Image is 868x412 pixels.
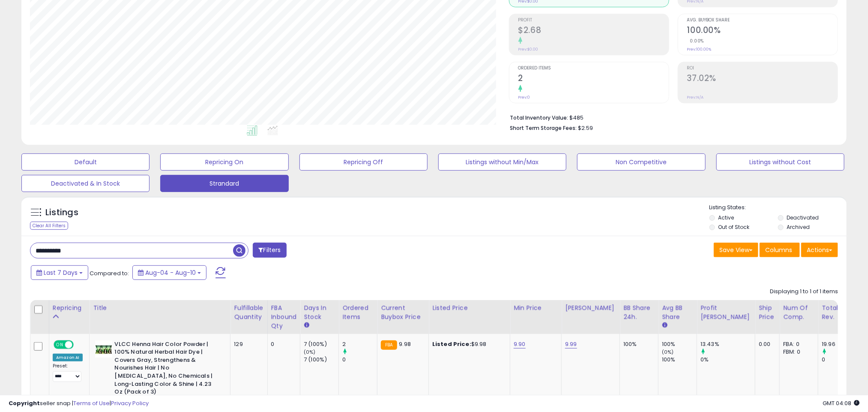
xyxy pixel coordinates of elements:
div: 100% [662,340,697,348]
button: Deactivated & In Stock [21,175,150,192]
span: Aug-04 - Aug-10 [145,268,196,277]
div: Min Price [514,304,558,313]
span: Profit [518,18,669,23]
div: FBA: 0 [783,340,811,348]
button: Actions [801,243,838,257]
small: Days In Stock. [304,322,309,329]
h2: $2.68 [518,25,669,37]
small: Prev: 0 [518,95,530,100]
small: (0%) [662,349,674,355]
div: FBM: 0 [783,348,811,356]
div: 0 [342,356,377,364]
button: Non Competitive [577,153,705,171]
span: OFF [72,341,86,348]
b: VLCC Henna Hair Color Powder | 100% Natural Herbal Hair Dye | Covers Gray, Strengthens & Nourishe... [114,340,218,398]
b: Short Term Storage Fees: [510,124,577,132]
small: FBA [381,340,397,350]
small: Avg BB Share. [662,322,667,329]
div: 100% [662,356,697,364]
div: 13.43% [700,340,755,348]
button: Repricing Off [299,153,428,171]
small: 0.00% [687,38,704,44]
button: Strandard [160,175,288,192]
span: Compared to: [90,269,129,277]
span: Last 7 Days [44,268,78,277]
div: Amazon AI [53,354,83,361]
div: Clear All Filters [30,222,68,230]
div: Repricing [53,304,86,313]
div: 0.00 [759,340,773,348]
label: Out of Stock [718,223,750,231]
h2: 2 [518,73,669,85]
small: Prev: N/A [687,95,704,100]
div: 0 [822,356,856,364]
div: 7 (100%) [304,340,338,348]
div: 2 [342,340,377,348]
div: [PERSON_NAME] [565,304,616,313]
li: $485 [510,112,832,122]
div: Ordered Items [342,304,374,322]
div: Listed Price [432,304,506,313]
span: ROI [687,66,838,71]
div: 0 [271,340,294,348]
small: (0%) [304,349,316,355]
div: BB Share 24h. [623,304,655,322]
h2: 100.00% [687,25,838,37]
a: Privacy Policy [111,399,149,407]
span: 2025-08-18 04:08 GMT [823,399,859,407]
div: 129 [234,340,260,348]
div: Current Buybox Price [381,304,425,322]
span: Columns [765,246,792,254]
button: Listings without Min/Max [438,153,566,171]
div: Preset: [53,363,83,382]
span: $2.59 [578,124,593,132]
div: Avg BB Share [662,304,693,322]
div: Days In Stock [304,304,335,322]
b: Listed Price: [432,340,471,348]
button: Repricing On [160,153,288,171]
label: Deactivated [787,214,819,221]
div: 100% [623,340,652,348]
img: 41uMIdUGwkL._SL40_.jpg [95,340,112,358]
b: Total Inventory Value: [510,114,569,121]
span: ON [54,341,65,348]
span: Ordered Items [518,66,669,71]
h5: Listings [45,207,78,219]
div: Profit [PERSON_NAME] [700,304,751,322]
div: FBA inbound Qty [271,304,297,331]
h2: 37.02% [687,73,838,85]
div: 19.96 [822,340,856,348]
span: 9.98 [399,340,411,348]
div: Total Rev. [822,304,853,322]
div: Ship Price [759,304,776,322]
strong: Copyright [9,399,40,407]
span: Avg. Buybox Share [687,18,838,23]
label: Active [718,214,734,221]
div: 7 (100%) [304,356,338,364]
small: Prev: 100.00% [687,47,712,52]
button: Save View [714,243,758,257]
div: $9.98 [432,340,503,348]
button: Aug-04 - Aug-10 [132,265,207,280]
div: 0% [700,356,755,364]
label: Archived [787,223,810,231]
p: Listing States: [709,204,847,212]
button: Default [21,153,150,171]
div: Title [93,304,227,313]
a: 9.99 [565,340,577,349]
button: Last 7 Days [31,265,88,280]
button: Listings without Cost [716,153,844,171]
small: Prev: $0.00 [518,47,539,52]
a: Terms of Use [73,399,110,407]
button: Filters [253,243,286,258]
div: Num of Comp. [783,304,814,322]
div: Fulfillable Quantity [234,304,263,322]
button: Columns [760,243,800,257]
div: Displaying 1 to 1 of 1 items [770,288,838,296]
div: seller snap | | [9,400,149,408]
a: 9.90 [514,340,526,349]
